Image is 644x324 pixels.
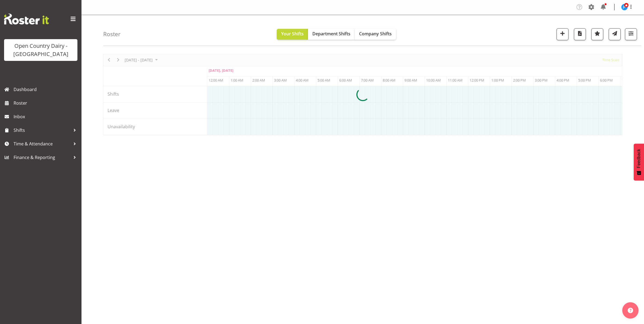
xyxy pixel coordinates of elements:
[14,153,71,161] span: Finance & Reporting
[4,14,49,24] img: Rosterit website logo
[355,29,396,40] button: Company Shifts
[281,31,304,37] span: Your Shifts
[14,140,71,148] span: Time & Attendance
[308,29,355,40] button: Department Shifts
[625,28,637,40] button: Filter Shifts
[636,149,641,168] span: Feedback
[14,126,71,134] span: Shifts
[14,85,79,94] span: Dashboard
[103,31,121,37] h4: Roster
[628,308,633,313] img: help-xxl-2.png
[609,28,621,40] button: Send a list of all shifts for the selected filtered period to all rostered employees.
[557,28,568,40] button: Add a new shift
[14,99,79,107] span: Roster
[634,144,644,180] button: Feedback - Show survey
[10,42,72,58] div: Open Country Dairy - [GEOGRAPHIC_DATA]
[359,31,392,37] span: Company Shifts
[574,28,586,40] button: Download a PDF of the roster according to the set date range.
[277,29,308,40] button: Your Shifts
[621,4,628,10] img: jason-porter10044.jpg
[14,113,79,121] span: Inbox
[591,28,603,40] button: Highlight an important date within the roster.
[312,31,350,37] span: Department Shifts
